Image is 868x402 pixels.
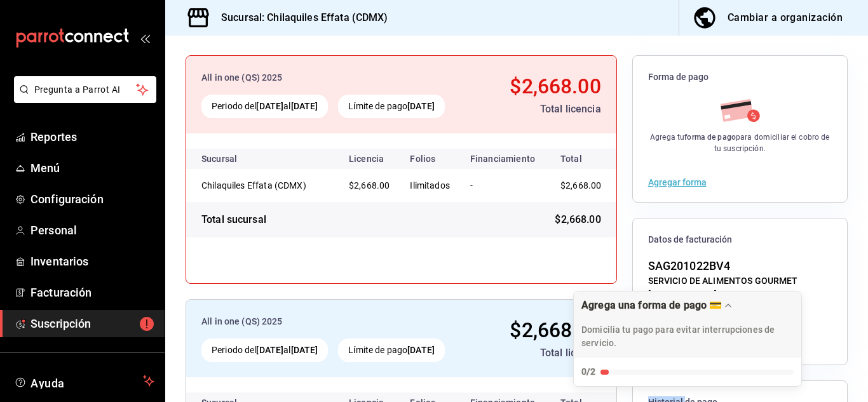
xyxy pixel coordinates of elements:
a: Pregunta a Parrot AI [9,92,156,105]
span: Configuración [31,191,154,208]
p: Domicilia tu pago para evitar interrupciones de servicio. [581,323,794,350]
strong: [DATE] [407,101,435,111]
div: Chilaquiles Effata (CDMX) [201,179,329,192]
div: Total licencia [482,345,600,361]
div: Total licencia [482,102,600,117]
button: Expand Checklist [574,291,801,386]
div: Cambiar a organización [728,9,843,27]
div: Total sucursal [201,212,266,227]
th: Financiamiento [460,149,545,169]
span: Personal [31,222,154,239]
td: - [460,169,545,202]
strong: [DATE] [291,345,318,355]
strong: forma de pago [684,133,736,142]
span: $2,668.00 [510,74,600,98]
span: Suscripción [31,315,154,332]
span: Reportes [31,128,154,145]
span: $2,668.00 [555,212,600,227]
span: $2,668.00 [349,180,390,191]
div: All in one (QS) 2025 [201,315,472,328]
span: $2,668.00 [560,180,601,191]
strong: [DATE] [256,345,283,355]
div: SAG201022BV4 [648,257,832,274]
span: Inventarios [31,253,154,270]
span: Ayuda [31,373,138,389]
th: Licencia [339,149,400,169]
div: SERVICIO DE ALIMENTOS GOURMET [MEDICAL_DATA]-PAI [648,274,832,301]
div: Agrega una forma de pago 💳 [581,299,722,311]
span: Pregunta a Parrot AI [34,83,137,97]
td: Ilimitados [400,169,460,202]
div: All in one (QS) 2025 [201,71,472,84]
h3: Sucursal: Chilaquiles Effata (CDMX) [211,10,388,25]
div: Periodo del al [201,95,328,118]
span: Menú [31,159,154,177]
div: Límite de pago [338,338,445,362]
strong: [DATE] [407,345,435,355]
th: Total [545,149,621,169]
div: Agrega tu para domiciliar el cobro de tu suscripción. [648,131,832,154]
div: Periodo del al [201,338,328,362]
button: Pregunta a Parrot AI [14,76,156,103]
strong: [DATE] [256,101,283,111]
div: Límite de pago [338,95,445,118]
span: Forma de pago [648,71,832,83]
div: 0/2 [581,365,595,379]
span: $2,668.00 [510,318,600,342]
div: Agrega una forma de pago 💳 [573,291,802,387]
div: Sucursal [201,154,271,164]
strong: [DATE] [291,101,318,111]
button: open_drawer_menu [140,33,150,43]
div: Drag to move checklist [574,291,801,358]
button: Agregar forma [648,178,707,187]
span: Datos de facturación [648,234,832,246]
th: Folios [400,149,460,169]
span: Facturación [31,284,154,301]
